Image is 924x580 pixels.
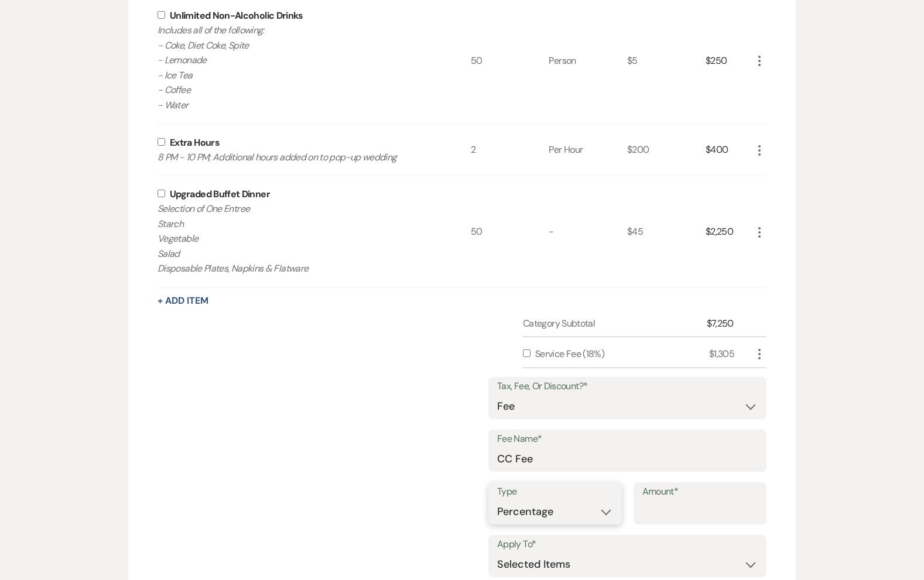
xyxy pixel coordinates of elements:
[497,431,758,448] label: Fee Name*
[706,176,752,287] div: $2,250
[535,347,709,361] div: Service Fee (18%)
[158,201,439,276] p: Selection of One Entree Starch Vegetable Salad Disposable Plates, Napkins & Flatware
[471,176,549,287] div: 50
[549,125,627,176] div: Per Hour
[707,317,752,331] div: $7,250
[158,23,439,113] p: Includes all of the following: - Coke, Diet Coke, Spite - Lemonade - Ice Tea - Coffee - Water
[170,136,220,150] div: Extra Hours
[523,317,707,331] div: Category Subtotal
[497,483,613,500] label: Type
[170,187,270,201] div: Upgraded Buffet Dinner
[170,9,303,23] div: Unlimited Non-Alcoholic Drinks
[642,483,758,500] label: Amount*
[497,536,758,553] label: Apply To*
[158,296,208,306] button: + Add Item
[709,347,752,361] div: $1,305
[158,150,439,165] p: 8 PM - 10 PM; Additional hours added on to pop-up wedding
[471,125,549,176] div: 2
[497,378,758,395] label: Tax, Fee, Or Discount?*
[627,125,706,176] div: $200
[706,125,752,176] div: $400
[627,176,706,287] div: $45
[549,176,627,287] div: -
